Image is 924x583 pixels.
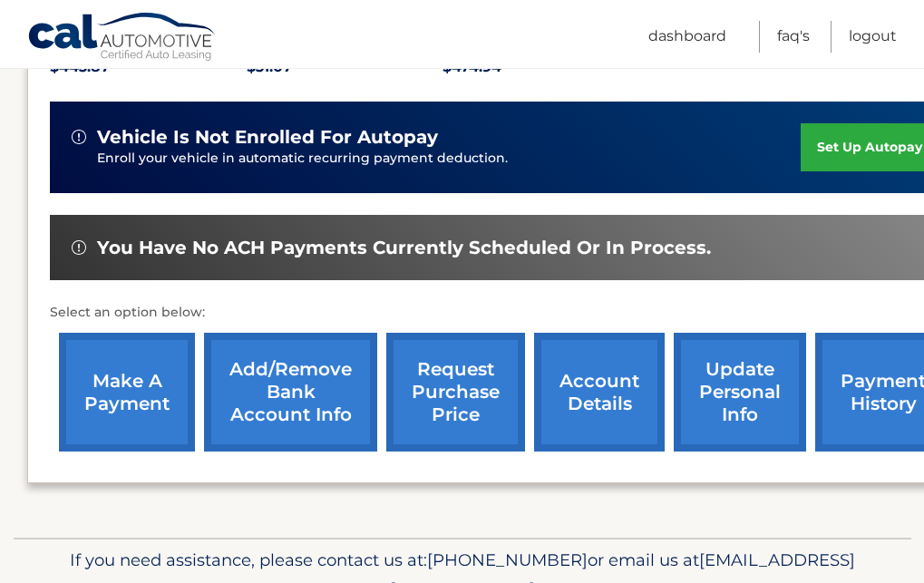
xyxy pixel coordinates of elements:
a: make a payment [59,333,195,452]
a: update personal info [674,333,806,452]
img: alert-white.svg [72,130,86,144]
a: Dashboard [648,21,726,53]
a: Cal Automotive [27,12,218,64]
img: alert-white.svg [72,240,86,255]
a: Add/Remove bank account info [204,333,377,452]
span: vehicle is not enrolled for autopay [97,126,438,149]
span: [PHONE_NUMBER] [427,549,588,570]
span: You have no ACH payments currently scheduled or in process. [97,237,711,259]
p: Enroll your vehicle in automatic recurring payment deduction. [97,149,801,169]
a: Logout [849,21,897,53]
a: account details [534,333,665,452]
a: request purchase price [386,333,525,452]
a: FAQ's [777,21,810,53]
